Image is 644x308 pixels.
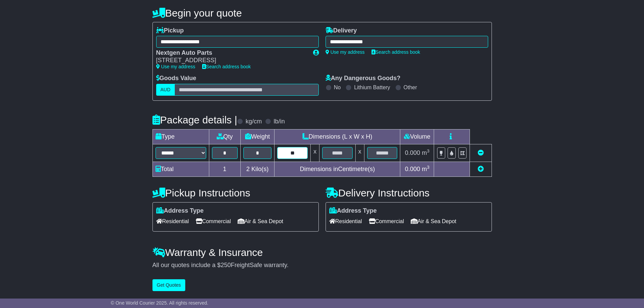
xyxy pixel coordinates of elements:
span: 2 [246,166,249,172]
div: All our quotes include a $ FreightSafe warranty. [152,262,492,269]
label: Address Type [156,207,204,215]
h4: Begin your quote [152,7,492,19]
label: Address Type [329,207,377,215]
label: AUD [156,84,175,96]
label: lb/in [273,118,285,125]
span: Commercial [369,216,404,227]
label: Pickup [156,27,184,34]
a: Use my address [156,64,195,69]
span: Residential [329,216,362,227]
span: Residential [156,216,189,227]
span: © One World Courier 2025. All rights reserved. [111,300,209,306]
sup: 3 [427,148,430,153]
td: 1 [209,162,240,176]
span: Air & Sea Depot [238,216,283,227]
h4: Pickup Instructions [152,187,319,198]
label: Goods Value [156,75,196,82]
div: Nextgen Auto Parts [156,49,306,57]
a: Add new item [478,166,484,172]
a: Search address book [372,49,420,55]
h4: Package details | [152,114,237,125]
td: Dimensions (L x W x H) [275,129,400,144]
td: x [355,144,364,162]
td: Qty [209,129,240,144]
label: kg/cm [245,118,262,125]
td: Volume [400,129,434,144]
span: m [422,149,430,156]
span: Commercial [196,216,231,227]
label: Other [404,84,417,91]
td: Type [152,129,209,144]
sup: 3 [427,165,430,170]
td: x [311,144,319,162]
span: 0.000 [405,166,420,172]
td: Total [152,162,209,176]
h4: Warranty & Insurance [152,247,492,258]
label: Any Dangerous Goods? [326,75,401,82]
td: Dimensions in Centimetre(s) [275,162,400,176]
td: Kilo(s) [240,162,275,176]
h4: Delivery Instructions [326,187,492,198]
span: m [422,166,430,172]
a: Remove this item [478,149,484,156]
label: Delivery [326,27,357,34]
label: Lithium Battery [354,84,390,91]
label: No [334,84,341,91]
span: 0.000 [405,149,420,156]
a: Search address book [202,64,251,69]
span: 250 [221,262,231,268]
td: Weight [240,129,275,144]
span: Air & Sea Depot [411,216,456,227]
button: Get Quotes [152,279,186,291]
div: [STREET_ADDRESS] [156,57,306,64]
a: Use my address [326,49,365,55]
